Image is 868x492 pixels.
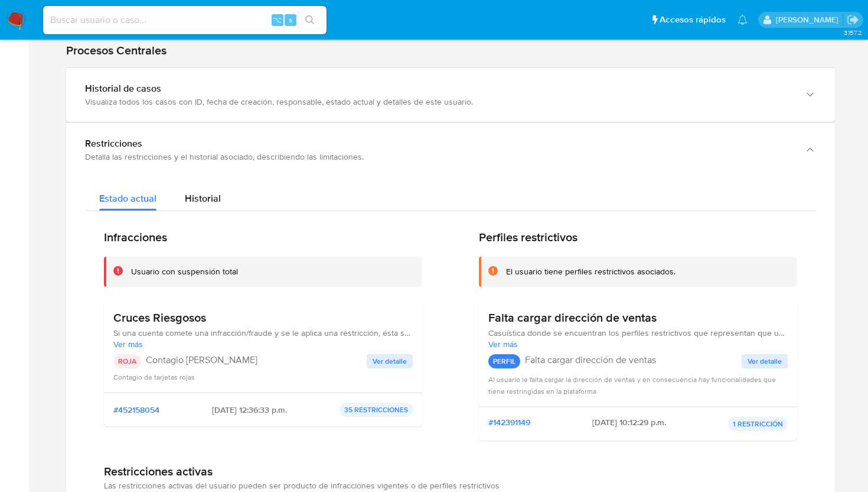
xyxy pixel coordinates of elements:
[85,138,792,150] div: Restricciones
[273,14,282,25] span: ⌥
[85,151,792,162] div: Detalla las restricciones y el historial asociado, describiendo las limitaciones.
[738,15,748,25] a: Notificaciones
[66,43,835,58] h1: Procesos Centrales
[660,14,726,26] span: Accesos rápidos
[298,12,322,28] button: search-icon
[847,14,859,26] a: Salir
[289,14,292,25] span: s
[844,28,862,37] span: 3.157.2
[776,14,843,25] p: ariel.cabral@mercadolibre.com
[66,123,835,177] button: RestriccionesDetalla las restricciones y el historial asociado, describiendo las limitaciones.
[43,12,327,28] input: Buscar usuario o caso...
